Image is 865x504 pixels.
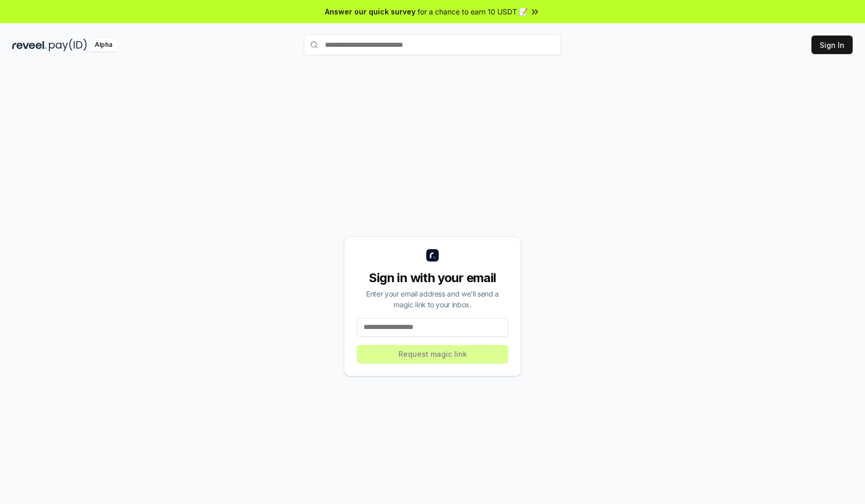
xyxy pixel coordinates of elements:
[426,249,439,262] img: logo_small
[12,39,47,51] img: reveel_dark
[89,39,118,51] div: Alpha
[418,6,528,17] span: for a chance to earn 10 USDT 📝
[357,270,508,286] div: Sign in with your email
[357,288,508,310] div: Enter your email address and we’ll send a magic link to your inbox.
[49,39,87,51] img: pay_id
[811,36,853,54] button: Sign In
[325,6,416,17] span: Answer our quick survey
